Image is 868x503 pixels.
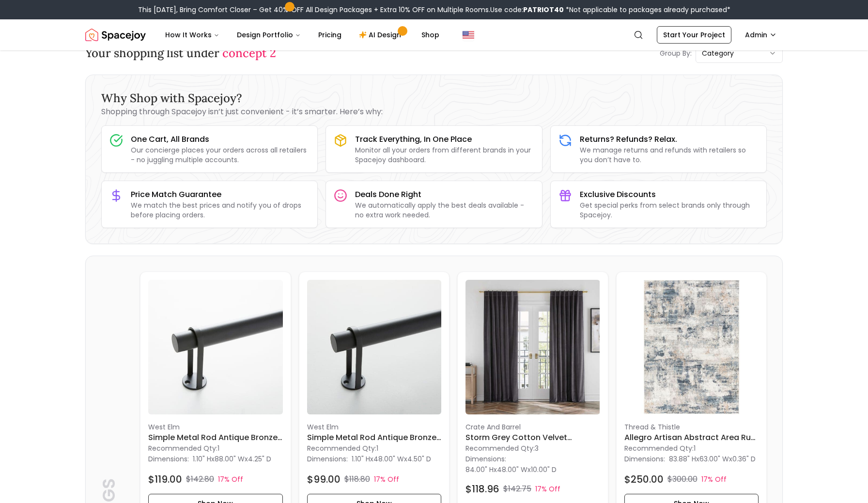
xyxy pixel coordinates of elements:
[248,454,271,464] span: 4.25" D
[229,25,309,45] button: Design Portfolio
[732,454,756,464] span: 0.36" D
[667,473,697,485] p: $300.00
[218,474,243,484] p: 17% Off
[699,454,729,464] span: 63.00" W
[580,134,759,145] h3: Returns? Refunds? Relax.
[85,46,276,61] h3: Your shopping list under
[131,200,310,220] p: We match the best prices and notify you of drops before placing orders.
[465,465,557,474] p: x x
[465,443,600,453] p: Recommended Qty: 3
[580,189,759,200] h3: Exclusive Discounts
[355,200,534,220] p: We automatically apply the best deals available - no extra work needed.
[531,465,557,474] span: 10.00" D
[624,422,759,432] p: Thread & Thistle
[355,145,534,165] p: Monitor all your orders from different brands in your Spacejoy dashboard.
[465,482,499,496] h4: $118.96
[310,25,349,45] a: Pricing
[148,432,283,443] h6: Simple Metal Rod Antique Bronze 48"-88''
[564,5,730,15] span: *Not applicable to packages already purchased*
[307,422,442,432] p: West Elm
[131,189,310,200] h3: Price Match Guarantee
[101,91,767,106] h3: Why Shop with Spacejoy?
[373,454,404,464] span: 48.00" W
[374,474,399,484] p: 17% Off
[157,25,447,45] nav: Main
[307,280,442,414] img: Simple Metal Rod Antique Bronze 24"-48" image
[465,280,600,414] img: Storm Grey Cotton Velvet Window Curtain image
[624,473,664,486] h4: $250.00
[490,5,564,15] span: Use code:
[669,454,756,464] p: x x
[535,484,560,494] p: 17% Off
[669,454,696,464] span: 83.88" H
[138,5,730,15] div: This [DATE], Bring Comfort Closer – Get 40% OFF All Design Packages + Extra 10% OFF on Multiple R...
[307,443,442,453] p: Recommended Qty: 1
[414,25,447,45] a: Shop
[701,474,727,484] p: 17% Off
[624,453,665,465] p: Dimensions:
[465,453,506,465] p: Dimensions:
[407,454,431,464] span: 4.50" D
[307,473,341,486] h4: $99.00
[580,200,759,220] p: Get special perks from select brands only through Spacejoy.
[352,454,431,464] p: x x
[186,473,214,485] p: $142.80
[355,189,534,200] h3: Deals Done Right
[131,145,310,165] p: Our concierge places your orders across all retailers - no juggling multiple accounts.
[465,432,600,443] h6: Storm Grey Cotton Velvet Window Curtain
[624,443,759,453] p: Recommended Qty: 1
[463,29,474,41] img: United States
[624,432,759,443] h6: Allegro Artisan Abstract Area Rug 5'3" x 7'
[148,280,283,414] img: Simple Metal Rod Antique Bronze 48"-88'' image
[157,25,227,45] button: How It Works
[497,465,527,474] span: 48.00" W
[739,26,783,44] button: Admin
[465,422,600,432] p: Crate And Barrel
[657,26,731,44] a: Start Your Project
[148,443,283,453] p: Recommended Qty: 1
[344,473,370,485] p: $118.80
[465,465,494,474] span: 84.00" H
[215,454,245,464] span: 88.00" W
[580,145,759,165] p: We manage returns and refunds with retailers so you don’t have to.
[148,453,189,465] p: Dimensions:
[352,454,370,464] span: 1.10" H
[131,134,310,145] h3: One Cart, All Brands
[523,5,564,15] b: PATRIOT40
[148,473,182,486] h4: $119.00
[307,453,348,465] p: Dimensions:
[351,25,412,45] a: AI Design
[355,134,534,145] h3: Track Everything, In One Place
[624,280,759,414] img: Allegro Artisan Abstract Area Rug 5'3" x 7' image
[660,48,692,58] p: Group By:
[85,19,783,50] nav: Global
[101,106,767,118] p: Shopping through Spacejoy isn’t just convenient - it’s smarter. Here’s why:
[85,25,146,45] a: Spacejoy
[193,454,211,464] span: 1.10" H
[193,454,271,464] p: x x
[148,422,283,432] p: West Elm
[307,432,442,443] h6: Simple Metal Rod Antique Bronze 24"-48"
[503,483,531,495] p: $142.75
[85,25,146,45] img: Spacejoy Logo
[222,46,276,61] span: concept 2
